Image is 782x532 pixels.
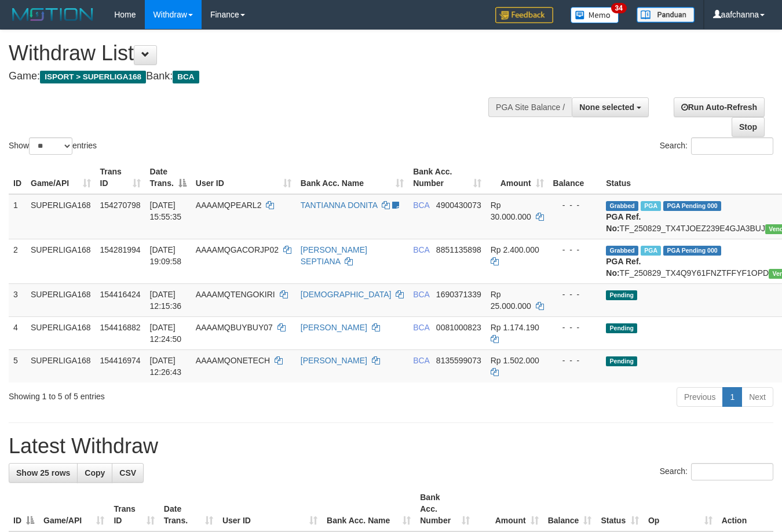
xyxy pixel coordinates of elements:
th: Game/API: activate to sort column ascending [39,487,109,531]
b: PGA Ref. No: [606,212,641,233]
div: - - - [553,244,597,256]
span: [DATE] 12:24:50 [150,323,182,344]
input: Search: [691,463,773,480]
span: [DATE] 12:26:43 [150,356,182,377]
span: 154281994 [100,245,141,254]
span: Pending [606,290,637,300]
div: - - - [553,289,597,300]
a: TANTIANNA DONITA [301,201,378,210]
h4: Game: Bank: [9,71,510,82]
span: Copy 8135599073 to clipboard [436,356,481,365]
span: Copy 0081000823 to clipboard [436,323,481,332]
h1: Withdraw List [9,42,510,65]
span: ISPORT > SUPERLIGA168 [40,71,146,83]
span: BCA [173,71,199,83]
th: Bank Acc. Number: activate to sort column ascending [408,161,486,194]
th: Balance [549,161,602,194]
select: Showentries [29,137,72,155]
label: Search: [660,463,773,480]
span: Pending [606,323,637,333]
span: AAAAMQTENGOKIRI [196,290,275,299]
th: ID [9,161,26,194]
span: [DATE] 12:15:36 [150,290,182,311]
h1: Latest Withdraw [9,435,773,458]
input: Search: [691,137,773,155]
th: Amount: activate to sort column ascending [486,161,549,194]
img: panduan.png [637,7,695,23]
span: Copy 8851135898 to clipboard [436,245,481,254]
td: 5 [9,349,26,382]
button: None selected [572,97,649,117]
th: Trans ID: activate to sort column ascending [109,487,159,531]
td: SUPERLIGA168 [26,349,96,382]
th: Bank Acc. Name: activate to sort column ascending [296,161,408,194]
th: Trans ID: activate to sort column ascending [96,161,145,194]
th: Bank Acc. Name: activate to sort column ascending [322,487,415,531]
span: None selected [579,103,634,112]
th: Status: activate to sort column ascending [596,487,644,531]
span: CSV [119,468,136,478]
div: - - - [553,322,597,333]
span: Copy 1690371339 to clipboard [436,290,481,299]
th: Action [717,487,773,531]
td: SUPERLIGA168 [26,283,96,316]
td: SUPERLIGA168 [26,239,96,283]
div: PGA Site Balance / [488,97,572,117]
span: BCA [413,201,429,210]
td: SUPERLIGA168 [26,194,96,239]
a: [DEMOGRAPHIC_DATA] [301,290,392,299]
a: Run Auto-Refresh [674,97,765,117]
th: Game/API: activate to sort column ascending [26,161,96,194]
td: 3 [9,283,26,316]
label: Search: [660,137,773,155]
th: Op: activate to sort column ascending [644,487,717,531]
span: Rp 25.000.000 [491,290,531,311]
div: Showing 1 to 5 of 5 entries [9,386,317,402]
a: Copy [77,463,112,483]
a: CSV [112,463,144,483]
img: Feedback.jpg [495,7,553,23]
th: Bank Acc. Number: activate to sort column ascending [415,487,474,531]
a: Stop [732,117,765,137]
span: PGA Pending [663,246,721,256]
span: BCA [413,245,429,254]
a: 1 [722,387,742,407]
span: PGA Pending [663,201,721,211]
span: AAAAMQGACORJP02 [196,245,279,254]
th: Date Trans.: activate to sort column ascending [159,487,218,531]
span: 34 [611,3,627,13]
span: Pending [606,356,637,366]
span: BCA [413,356,429,365]
div: - - - [553,199,597,211]
a: [PERSON_NAME] SEPTIANA [301,245,367,266]
span: Copy 4900430073 to clipboard [436,201,481,210]
div: - - - [553,355,597,366]
a: [PERSON_NAME] [301,356,367,365]
a: [PERSON_NAME] [301,323,367,332]
b: PGA Ref. No: [606,257,641,278]
span: 154270798 [100,201,141,210]
td: 2 [9,239,26,283]
th: User ID: activate to sort column ascending [191,161,296,194]
span: 154416424 [100,290,141,299]
span: Grabbed [606,246,638,256]
span: Rp 1.502.000 [491,356,539,365]
span: [DATE] 19:09:58 [150,245,182,266]
th: Date Trans.: activate to sort column descending [145,161,191,194]
span: Rp 2.400.000 [491,245,539,254]
td: 1 [9,194,26,239]
span: Rp 30.000.000 [491,201,531,221]
span: 154416974 [100,356,141,365]
th: Amount: activate to sort column ascending [474,487,543,531]
span: AAAAMQBUYBUY07 [196,323,273,332]
span: [DATE] 15:55:35 [150,201,182,221]
th: User ID: activate to sort column ascending [218,487,322,531]
span: Grabbed [606,201,638,211]
a: Next [741,387,773,407]
th: ID: activate to sort column descending [9,487,39,531]
label: Show entries [9,137,97,155]
span: Marked by aafnonsreyleab [641,246,661,256]
img: Button%20Memo.svg [571,7,619,23]
span: BCA [413,323,429,332]
span: AAAAMQPEARL2 [196,201,262,210]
